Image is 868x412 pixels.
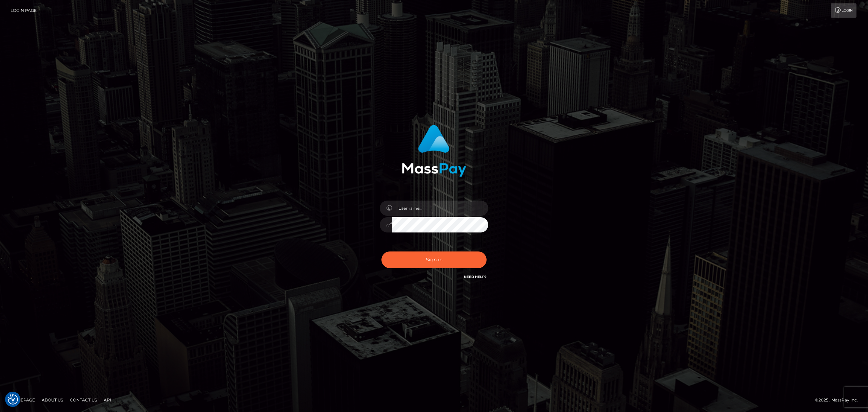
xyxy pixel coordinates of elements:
[402,125,466,177] img: MassPay Login
[831,3,856,18] a: Login
[464,275,487,279] a: Need Help?
[39,395,66,405] a: About Us
[815,396,863,404] div: © 2025 , MassPay Inc.
[11,3,37,18] a: Login Page
[101,395,114,405] a: API
[8,394,18,405] button: Consent Preferences
[381,251,487,268] button: Sign in
[392,201,488,216] input: Username...
[8,394,18,405] img: Revisit consent button
[7,395,38,405] a: Homepage
[67,395,100,405] a: Contact Us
